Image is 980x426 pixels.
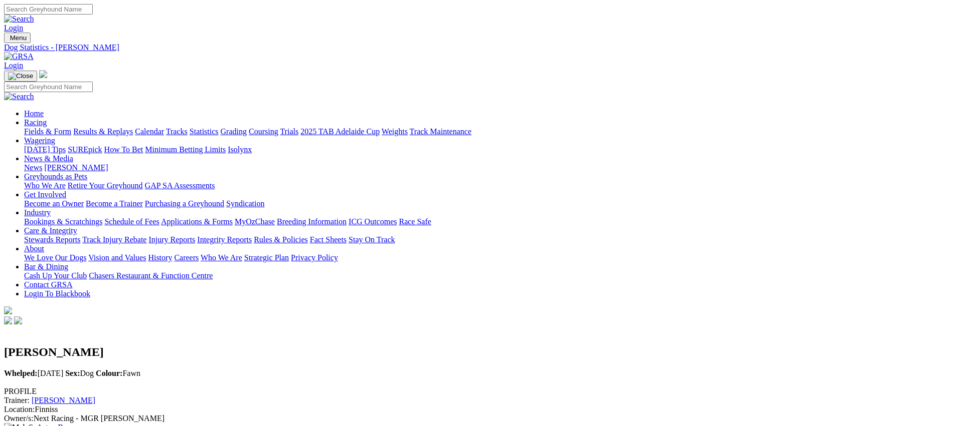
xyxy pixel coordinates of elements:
[310,235,347,244] a: Fact Sheets
[4,43,976,52] a: Dog Statistics - [PERSON_NAME]
[88,253,146,262] a: Vision and Values
[161,217,233,226] a: Applications & Forms
[24,109,44,118] a: Home
[24,172,87,181] a: Greyhounds as Pets
[4,405,976,414] div: Finniss
[24,154,73,163] a: News & Media
[4,316,12,324] img: facebook.svg
[145,199,224,208] a: Purchasing a Greyhound
[24,253,976,262] div: About
[24,127,71,136] a: Fields & Form
[24,208,51,217] a: Industry
[249,127,278,136] a: Coursing
[4,306,12,314] img: logo-grsa-white.png
[300,127,380,136] a: 2025 TAB Adelaide Cup
[65,369,94,377] span: Dog
[4,82,93,92] input: Search
[39,70,47,78] img: logo-grsa-white.png
[24,181,976,190] div: Greyhounds as Pets
[399,217,431,226] a: Race Safe
[4,396,30,404] span: Trainer:
[24,136,55,145] a: Wagering
[104,217,159,226] a: Schedule of Fees
[410,127,471,136] a: Track Maintenance
[145,145,226,154] a: Minimum Betting Limits
[235,217,275,226] a: MyOzChase
[190,127,219,136] a: Statistics
[24,163,42,172] a: News
[68,145,102,154] a: SUREpick
[4,15,34,24] img: Search
[10,34,27,42] span: Menu
[135,127,164,136] a: Calendar
[82,235,146,244] a: Track Injury Rebate
[24,235,80,244] a: Stewards Reports
[349,217,397,226] a: ICG Outcomes
[96,369,140,377] span: Fawn
[32,396,95,404] a: [PERSON_NAME]
[24,244,44,253] a: About
[226,199,264,208] a: Syndication
[24,253,86,262] a: We Love Our Dogs
[24,271,976,280] div: Bar & Dining
[4,369,63,377] span: [DATE]
[4,387,976,396] div: PROFILE
[24,190,66,199] a: Get Involved
[24,118,47,127] a: Racing
[96,369,122,377] b: Colour:
[4,414,34,422] span: Owner/s:
[4,33,31,43] button: Toggle navigation
[4,52,34,61] img: GRSA
[24,262,68,271] a: Bar & Dining
[4,414,976,423] div: Next Racing - MGR [PERSON_NAME]
[4,24,23,32] a: Login
[24,145,66,154] a: [DATE] Tips
[24,217,102,226] a: Bookings & Scratchings
[349,235,395,244] a: Stay On Track
[89,271,213,280] a: Chasers Restaurant & Function Centre
[24,199,976,208] div: Get Involved
[68,181,143,190] a: Retire Your Greyhound
[291,253,338,262] a: Privacy Policy
[4,4,93,15] input: Search
[24,235,976,244] div: Care & Integrity
[24,163,976,172] div: News & Media
[86,199,143,208] a: Become a Trainer
[197,235,252,244] a: Integrity Reports
[24,145,976,154] div: Wagering
[24,127,976,136] div: Racing
[166,127,188,136] a: Tracks
[24,280,72,289] a: Contact GRSA
[24,181,66,190] a: Who We Are
[24,289,90,298] a: Login To Blackbook
[4,369,38,377] b: Whelped:
[174,253,199,262] a: Careers
[244,253,289,262] a: Strategic Plan
[221,127,247,136] a: Grading
[44,163,108,172] a: [PERSON_NAME]
[382,127,408,136] a: Weights
[201,253,242,262] a: Who We Are
[4,345,976,359] h2: [PERSON_NAME]
[4,71,37,82] button: Toggle navigation
[73,127,133,136] a: Results & Replays
[4,405,35,413] span: Location:
[24,226,77,235] a: Care & Integrity
[65,369,80,377] b: Sex:
[4,61,23,70] a: Login
[148,235,195,244] a: Injury Reports
[148,253,172,262] a: History
[24,199,84,208] a: Become an Owner
[24,271,87,280] a: Cash Up Your Club
[8,72,33,80] img: Close
[280,127,298,136] a: Trials
[228,145,252,154] a: Isolynx
[145,181,215,190] a: GAP SA Assessments
[104,145,143,154] a: How To Bet
[254,235,308,244] a: Rules & Policies
[277,217,347,226] a: Breeding Information
[14,316,22,324] img: twitter.svg
[4,92,34,101] img: Search
[24,217,976,226] div: Industry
